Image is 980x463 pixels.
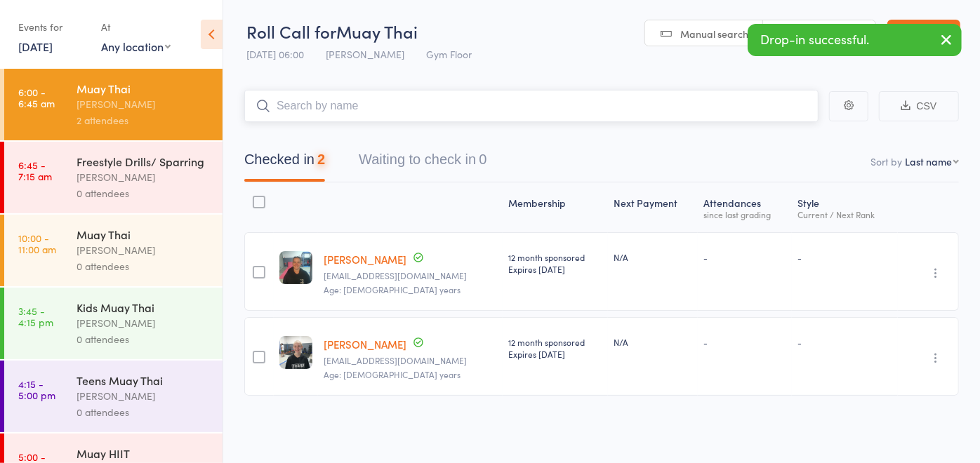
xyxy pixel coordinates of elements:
[748,24,962,56] div: Drop-in successful.
[797,210,892,219] div: Current / Next Rank
[279,251,312,284] img: image1718048878.png
[324,356,497,365] small: Kalilazylstra@gmail.com
[101,15,171,39] div: At
[246,47,304,61] span: [DATE] 06:00
[77,112,211,128] div: 2 attendees
[101,39,171,54] div: Any location
[508,263,602,275] div: Expires [DATE]
[18,39,53,54] a: [DATE]
[77,154,211,169] div: Freestyle Drills/ Sparring
[18,305,53,328] time: 3:45 - 4:15 pm
[244,145,325,182] button: Checked in2
[279,336,312,369] img: image1717484977.png
[246,20,336,43] span: Roll Call for
[326,47,404,61] span: [PERSON_NAME]
[703,251,786,263] div: -
[324,252,406,267] a: [PERSON_NAME]
[77,96,211,112] div: [PERSON_NAME]
[680,27,748,41] span: Manual search
[508,251,602,275] div: 12 month sponsored
[703,336,786,348] div: -
[905,154,952,168] div: Last name
[324,368,461,380] span: Age: [DEMOGRAPHIC_DATA] years
[77,404,211,420] div: 0 attendees
[4,215,223,286] a: 10:00 -11:00 amMuay Thai[PERSON_NAME]0 attendees
[18,378,55,401] time: 4:15 - 5:00 pm
[77,331,211,347] div: 0 attendees
[4,142,223,213] a: 6:45 -7:15 amFreestyle Drills/ Sparring[PERSON_NAME]0 attendees
[77,373,211,388] div: Teens Muay Thai
[4,361,223,432] a: 4:15 -5:00 pmTeens Muay Thai[PERSON_NAME]0 attendees
[797,336,892,348] div: -
[792,189,898,226] div: Style
[508,348,602,360] div: Expires [DATE]
[508,336,602,360] div: 12 month sponsored
[698,189,792,226] div: Atten­dances
[77,445,211,461] div: Muay HIIT
[77,258,211,274] div: 0 attendees
[426,47,472,61] span: Gym Floor
[77,227,211,242] div: Muay Thai
[614,251,692,263] div: N/A
[479,152,486,167] div: 0
[879,91,959,121] button: CSV
[324,271,497,281] small: madisonknight91@yahoo.com.au
[77,388,211,404] div: [PERSON_NAME]
[18,86,55,109] time: 6:00 - 6:45 am
[608,189,698,226] div: Next Payment
[77,315,211,331] div: [PERSON_NAME]
[244,90,819,122] input: Search by name
[797,251,892,263] div: -
[4,288,223,359] a: 3:45 -4:15 pmKids Muay Thai[PERSON_NAME]0 attendees
[77,300,211,315] div: Kids Muay Thai
[503,189,608,226] div: Membership
[324,283,461,295] span: Age: [DEMOGRAPHIC_DATA] years
[870,154,902,168] label: Sort by
[18,159,52,182] time: 6:45 - 7:15 am
[336,20,418,43] span: Muay Thai
[18,15,87,39] div: Events for
[887,20,960,48] a: Exit roll call
[324,337,406,351] a: [PERSON_NAME]
[614,336,692,348] div: N/A
[77,81,211,96] div: Muay Thai
[317,152,325,167] div: 2
[359,145,486,182] button: Waiting to check in0
[4,69,223,140] a: 6:00 -6:45 amMuay Thai[PERSON_NAME]2 attendees
[703,210,786,219] div: since last grading
[77,242,211,258] div: [PERSON_NAME]
[77,185,211,201] div: 0 attendees
[18,232,56,255] time: 10:00 - 11:00 am
[77,169,211,185] div: [PERSON_NAME]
